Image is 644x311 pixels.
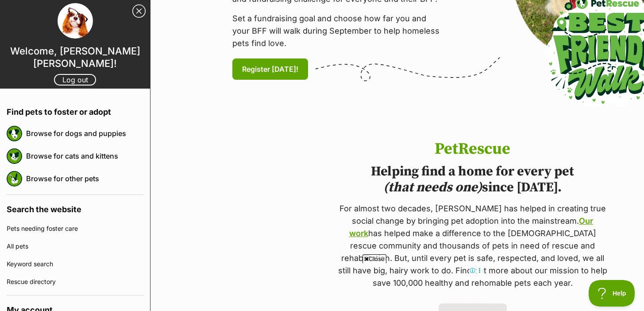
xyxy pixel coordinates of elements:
[383,179,482,196] i: (that needs one)
[26,147,143,165] a: Browse for cats and kittens
[58,3,93,39] img: profile image
[242,64,298,74] span: Register [DATE]!
[7,126,22,141] img: petrescue logo
[7,220,143,237] a: Pets needing foster care
[26,169,143,188] a: Browse for other pets
[7,255,143,273] a: Keyword search
[232,12,445,50] p: Set a fundraising goal and choose how far you and your BFF will walk during September to help hom...
[132,4,146,18] a: Close Sidebar
[7,273,143,291] a: Rescue directory
[54,74,96,86] a: Log out
[7,237,143,255] a: All pets
[7,97,143,122] h4: Find pets to foster or adopt
[7,195,143,220] h4: Search the website
[589,280,635,307] iframe: Help Scout Beacon - Open
[336,202,609,289] p: For almost two decades, [PERSON_NAME] has helped in creating true social change by bringing pet a...
[26,124,143,143] a: Browse for dogs and puppies
[161,267,483,307] iframe: Advertisement
[336,140,609,158] h1: PetRescue
[7,148,22,164] img: petrescue logo
[7,171,22,187] img: petrescue logo
[232,58,308,80] a: Register [DATE]!
[336,163,609,195] h2: Helping find a home for every pet since [DATE].
[362,254,386,263] span: Close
